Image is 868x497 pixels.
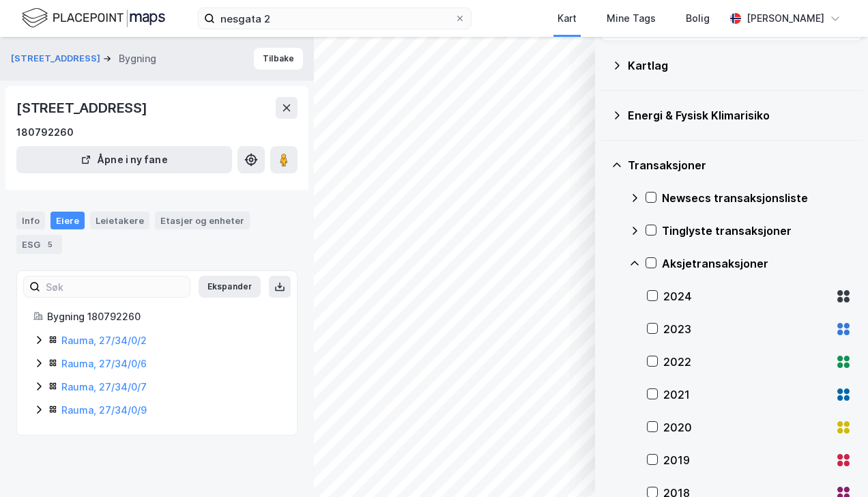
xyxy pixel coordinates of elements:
[61,404,147,416] a: Rauma, 27/34/0/9
[50,212,85,229] div: Eiere
[663,419,830,436] div: 2020
[800,431,868,497] iframe: Chat Widget
[43,238,57,251] div: 5
[47,309,280,325] div: Bygning 180792260
[663,354,830,370] div: 2022
[662,190,852,206] div: Newsecs transaksjonsliste
[160,214,244,227] div: Etasjer og enheter
[11,52,103,66] button: [STREET_ADDRESS]
[628,107,852,124] div: Energi & Fysisk Klimarisiko
[16,212,45,229] div: Info
[747,10,824,27] div: [PERSON_NAME]
[628,57,852,74] div: Kartlag
[663,386,830,403] div: 2021
[800,431,868,497] div: Kontrollprogram for chat
[663,288,830,304] div: 2024
[254,48,303,70] button: Tilbake
[90,212,149,229] div: Leietakere
[61,335,147,346] a: Rauma, 27/34/0/2
[16,235,62,254] div: ESG
[663,321,830,337] div: 2023
[40,276,190,297] input: Søk
[663,452,830,468] div: 2019
[22,6,165,30] img: logo.f888ab2527a4732fd821a326f86c7f29.svg
[119,51,156,67] div: Bygning
[215,8,454,29] input: Søk på adresse, matrikkel, gårdeiere, leietakere eller personer
[607,10,656,27] div: Mine Tags
[662,223,852,239] div: Tinglyste transaksjoner
[558,10,577,27] div: Kart
[61,381,147,393] a: Rauma, 27/34/0/7
[686,10,710,27] div: Bolig
[628,157,852,173] div: Transaksjoner
[16,124,74,141] div: 180792260
[61,358,147,369] a: Rauma, 27/34/0/6
[662,255,852,272] div: Aksjetransaksjoner
[16,146,232,173] button: Åpne i ny fane
[16,97,150,119] div: [STREET_ADDRESS]
[199,276,261,298] button: Ekspander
